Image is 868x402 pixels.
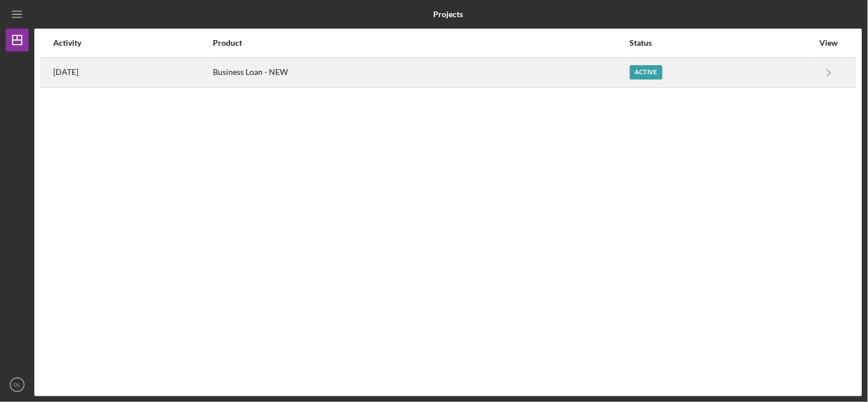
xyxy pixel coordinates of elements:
button: DL [6,373,29,396]
time: 2025-07-18 15:30 [53,67,78,77]
div: Business Loan - NEW [213,58,628,87]
div: Product [213,38,628,47]
div: Activity [53,38,212,47]
b: Projects [433,10,463,19]
div: Active [630,65,663,79]
div: View [815,38,843,47]
text: DL [14,382,21,388]
div: Status [630,38,814,47]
